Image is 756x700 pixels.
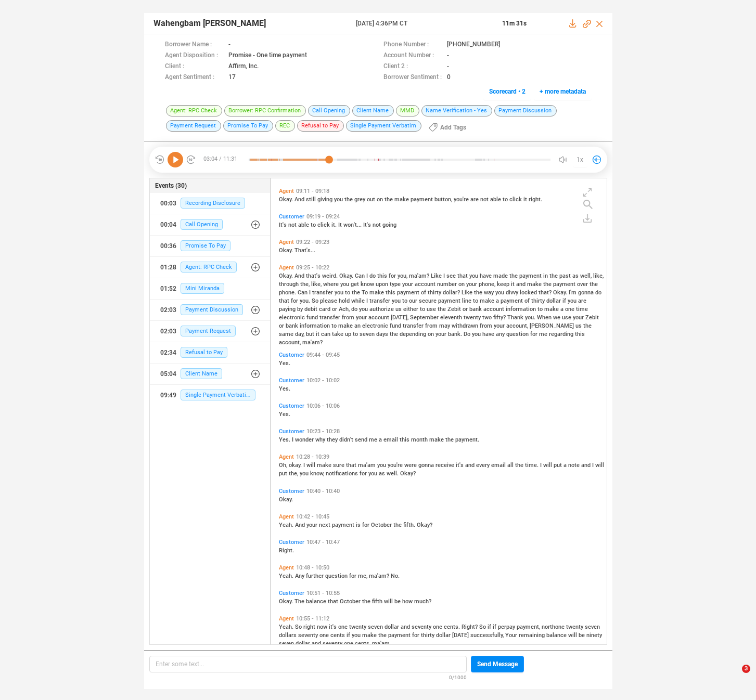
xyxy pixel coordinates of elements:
span: Okay. [339,273,355,279]
span: if [562,297,568,304]
span: or [279,322,286,329]
span: And [294,196,306,203]
span: grey [354,196,367,203]
span: didn't [339,436,355,443]
span: won't... [343,222,363,228]
span: for [530,331,539,338]
span: either [403,306,420,313]
span: this [386,289,397,296]
span: seven [360,331,376,338]
span: way [484,289,495,296]
span: secure [419,297,438,304]
span: payment. [455,436,479,443]
span: click [317,222,331,228]
span: payment [553,281,577,288]
span: this [575,331,585,338]
span: fund [390,322,403,329]
span: day, [295,331,306,338]
span: debit [304,306,319,313]
span: use [427,306,438,313]
span: number [437,281,458,288]
span: the [590,281,598,288]
span: have [482,331,496,338]
span: one [565,306,576,313]
span: information [300,322,331,329]
span: from [342,314,356,321]
div: 01:52 [160,280,176,297]
span: to [503,196,509,203]
span: a [379,436,383,443]
span: Yes. [279,385,290,392]
span: on [458,281,466,288]
span: locked [520,289,539,296]
span: Yes. [279,436,292,443]
div: grid [276,181,607,644]
span: line [462,297,473,304]
span: I [366,297,369,304]
span: able [298,222,311,228]
span: Promise To Pay [181,240,230,251]
span: sure [333,462,346,469]
span: see [446,273,457,279]
span: the [344,196,354,203]
span: have [480,273,493,279]
span: a [560,306,565,313]
span: please [320,297,339,304]
span: email [491,462,507,469]
span: you. [300,297,312,304]
span: do [351,306,359,313]
span: still [306,196,317,203]
span: not [288,222,298,228]
span: Refusal to Pay [181,347,227,358]
span: that [279,297,291,304]
button: + more metadata [534,83,592,100]
span: our [409,297,419,304]
span: Zebit [447,306,463,313]
span: me [369,436,379,443]
span: account [483,306,506,313]
span: it. [331,222,338,228]
span: all [507,462,515,469]
span: thirty [428,289,443,296]
span: I [366,273,369,279]
span: button, [434,196,454,203]
span: you [469,273,480,279]
span: electronic [279,314,306,321]
span: payment [501,297,524,304]
span: Payment Request [181,326,236,336]
span: gonna [418,462,435,469]
span: it's [456,462,465,469]
button: Add Tags [422,119,472,136]
span: account, [506,322,530,329]
span: bank [469,306,483,313]
span: keep [497,281,511,288]
span: fund [306,314,319,321]
button: 02:34Refusal to Pay [150,342,270,363]
span: Do [464,331,472,338]
span: 1x [576,151,583,168]
span: me [539,331,549,338]
span: to [345,289,352,296]
span: Scorecard • 2 [489,83,526,100]
span: Add Tags [440,119,466,136]
span: you, [398,273,409,279]
button: 05:04Client Name [150,364,270,384]
span: Okay. [279,273,294,279]
span: authorize [369,306,395,313]
span: able [490,196,503,203]
span: giving [317,196,334,203]
span: we [553,314,562,321]
span: Client Name [181,368,222,379]
span: the [515,462,525,469]
span: this [400,436,411,443]
span: where [323,281,340,288]
span: use [562,314,573,321]
div: 02:34 [160,344,176,361]
span: It [338,222,343,228]
span: Okay. [553,289,569,296]
span: gonna [578,289,595,296]
span: were [404,462,418,469]
span: click [509,196,523,203]
span: thirty [531,297,546,304]
span: phone, [479,281,497,288]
